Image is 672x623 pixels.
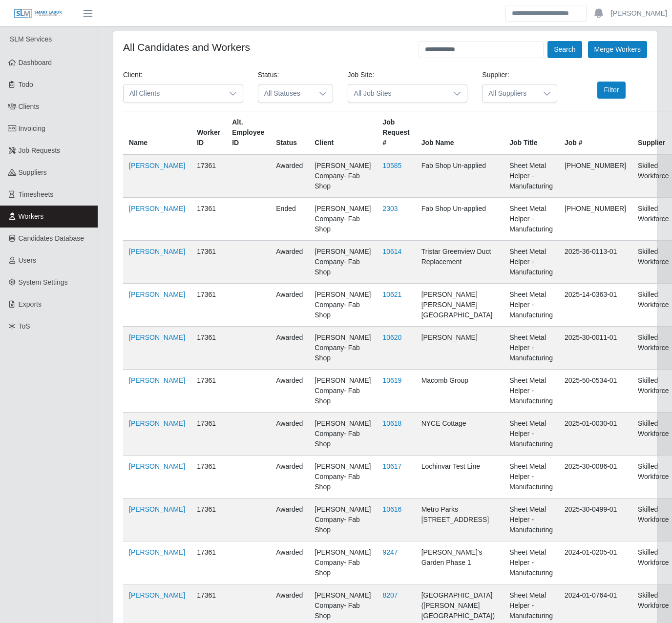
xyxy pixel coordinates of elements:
[270,498,309,541] td: awarded
[416,413,504,456] td: NYCE Cottage
[191,541,226,584] td: 17361
[504,498,559,541] td: Sheet Metal Helper - Manufacturing
[382,505,401,513] a: 10616
[191,413,226,456] td: 17361
[416,498,504,541] td: Metro Parks [STREET_ADDRESS]
[309,370,377,413] td: [PERSON_NAME] Company- Fab Shop
[123,111,191,155] th: Name
[19,168,47,176] span: Suppliers
[19,278,68,286] span: System Settings
[309,327,377,370] td: [PERSON_NAME] Company- Fab Shop
[19,256,37,264] span: Users
[309,241,377,284] td: [PERSON_NAME] Company- Fab Shop
[597,82,625,99] button: Filter
[19,146,61,154] span: Job Requests
[191,241,226,284] td: 17361
[309,111,377,155] th: Client
[19,81,33,88] span: Todo
[123,41,250,53] h4: All Candidates and Workers
[559,111,632,155] th: Job #
[124,84,223,103] span: All Clients
[129,376,185,384] a: [PERSON_NAME]
[504,456,559,498] td: Sheet Metal Helper - Manufacturing
[129,162,185,169] a: [PERSON_NAME]
[19,103,40,110] span: Clients
[416,370,504,413] td: Macomb Group
[270,241,309,284] td: awarded
[191,370,226,413] td: 17361
[309,198,377,241] td: [PERSON_NAME] Company- Fab Shop
[129,205,185,212] a: [PERSON_NAME]
[19,212,44,220] span: Workers
[382,205,398,212] a: 2303
[129,548,185,556] a: [PERSON_NAME]
[559,456,632,498] td: 2025-30-0086-01
[129,462,185,470] a: [PERSON_NAME]
[129,505,185,513] a: [PERSON_NAME]
[19,125,45,132] span: Invoicing
[309,154,377,198] td: [PERSON_NAME] Company- Fab Shop
[258,70,279,80] label: Status:
[416,241,504,284] td: Tristar Greenview Duct Replacement
[382,462,401,470] a: 10617
[270,370,309,413] td: awarded
[416,541,504,584] td: [PERSON_NAME]'s Garden Phase 1
[416,284,504,327] td: [PERSON_NAME] [PERSON_NAME][GEOGRAPHIC_DATA]
[504,111,559,155] th: Job Title
[270,111,309,155] th: Status
[309,498,377,541] td: [PERSON_NAME] Company- Fab Shop
[416,327,504,370] td: [PERSON_NAME]
[559,284,632,327] td: 2025-14-0363-01
[270,284,309,327] td: awarded
[191,498,226,541] td: 17361
[348,84,448,103] span: All Job Sites
[191,198,226,241] td: 17361
[270,413,309,456] td: awarded
[559,241,632,284] td: 2025-36-0113-01
[482,70,509,80] label: Supplier:
[559,154,632,198] td: [PHONE_NUMBER]
[504,241,559,284] td: Sheet Metal Helper - Manufacturing
[504,327,559,370] td: Sheet Metal Helper - Manufacturing
[258,84,313,103] span: All Statuses
[416,456,504,498] td: Lochinvar Test Line
[19,300,42,308] span: Exports
[129,248,185,255] a: [PERSON_NAME]
[270,327,309,370] td: awarded
[416,111,504,155] th: Job Name
[348,70,374,80] label: Job Site:
[270,456,309,498] td: awarded
[10,35,52,43] span: SLM Services
[309,456,377,498] td: [PERSON_NAME] Company- Fab Shop
[123,70,143,80] label: Client:
[191,284,226,327] td: 17361
[129,419,185,427] a: [PERSON_NAME]
[382,291,401,298] a: 10621
[129,591,185,599] a: [PERSON_NAME]
[504,154,559,198] td: Sheet Metal Helper - Manufacturing
[129,333,185,341] a: [PERSON_NAME]
[270,541,309,584] td: awarded
[547,41,582,58] button: Search
[14,8,63,19] img: SLM Logo
[382,162,401,169] a: 10585
[504,413,559,456] td: Sheet Metal Helper - Manufacturing
[129,291,185,298] a: [PERSON_NAME]
[19,322,30,330] span: ToS
[270,198,309,241] td: ended
[377,111,415,155] th: Job Request #
[191,456,226,498] td: 17361
[226,111,270,155] th: Alt. Employee ID
[19,59,52,66] span: Dashboard
[559,327,632,370] td: 2025-30-0011-01
[309,284,377,327] td: [PERSON_NAME] Company- Fab Shop
[191,154,226,198] td: 17361
[382,419,401,427] a: 10618
[559,413,632,456] td: 2025-01-0030-01
[504,541,559,584] td: Sheet Metal Helper - Manufacturing
[191,111,226,155] th: Worker ID
[416,198,504,241] td: Fab Shop Un-applied
[270,154,309,198] td: awarded
[382,333,401,341] a: 10620
[504,284,559,327] td: Sheet Metal Helper - Manufacturing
